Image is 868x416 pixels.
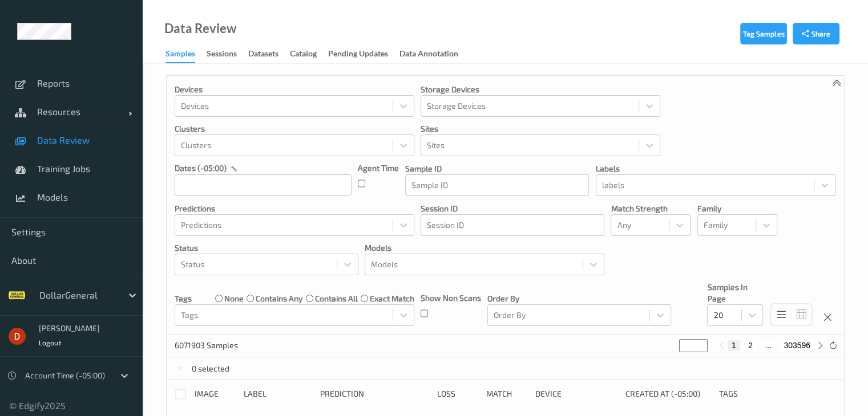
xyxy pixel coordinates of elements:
div: Pending Updates [328,48,388,62]
a: Catalog [290,46,328,62]
div: Catalog [290,48,317,62]
div: Label [244,388,312,400]
div: Sessions [207,48,237,62]
a: Datasets [248,46,290,62]
button: ... [761,340,775,350]
div: Samples [165,48,195,63]
p: 0 selected [192,363,229,374]
p: Storage Devices [421,84,660,95]
p: Sites [421,123,660,134]
div: Tags [718,388,787,400]
p: Agent Time [358,162,399,174]
p: Tags [175,293,192,304]
div: image [195,388,236,400]
p: Family [697,203,777,214]
p: dates (-05:00) [175,162,227,174]
a: Samples [165,46,207,63]
a: Data Annotation [399,46,470,62]
p: Match Strength [611,203,691,214]
p: 6071903 Samples [175,340,260,351]
p: Devices [175,84,414,95]
button: Share [793,23,839,44]
p: Order By [487,293,671,304]
div: Created At (-05:00) [625,388,710,400]
label: contains all [315,293,358,304]
a: Sessions [207,46,248,62]
button: Tag Samples [740,23,787,44]
p: Sample ID [405,163,589,174]
button: 1 [728,340,740,350]
div: Match [486,388,527,400]
div: Data Annotation [399,48,458,62]
p: Status [175,242,358,254]
p: Samples In Page [707,282,763,304]
label: contains any [256,293,302,304]
p: Predictions [175,203,414,214]
div: Device [535,388,617,400]
div: Prediction [320,388,430,400]
label: none [224,293,244,304]
button: 2 [745,340,756,350]
p: Show Non Scans [421,292,481,304]
div: Datasets [248,48,278,62]
p: labels [596,163,835,174]
p: Models [365,242,604,254]
button: 303596 [780,340,814,350]
div: Loss [437,388,478,400]
a: Pending Updates [328,46,399,62]
div: Data Review [164,23,236,34]
p: Session ID [421,203,604,214]
p: Clusters [175,123,414,134]
label: exact match [370,293,414,304]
